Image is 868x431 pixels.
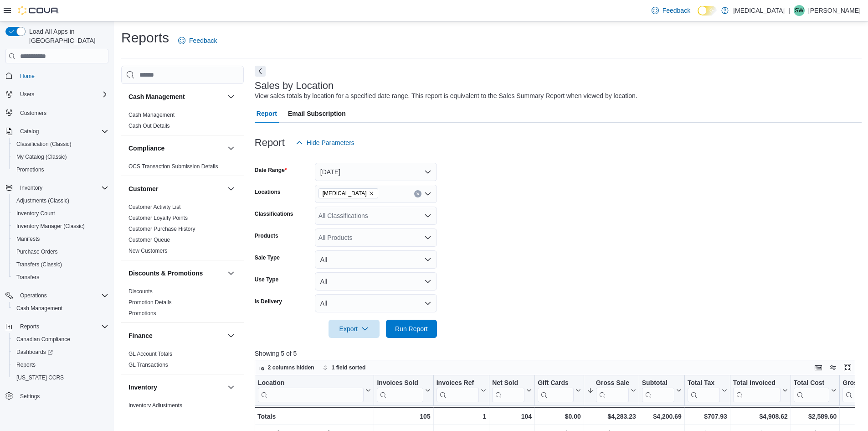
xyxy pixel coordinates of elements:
[13,195,108,206] span: Adjustments (Classic)
[255,80,334,91] h3: Sales by Location
[128,331,153,340] h3: Finance
[9,371,112,384] button: [US_STATE] CCRS
[9,163,112,176] button: Promotions
[13,151,71,162] a: My Catalog (Classic)
[13,221,88,232] a: Inventory Manager (Classic)
[13,195,73,206] a: Adjustments (Classic)
[2,69,112,82] button: Home
[436,379,478,402] div: Invoices Ref
[315,163,437,181] button: [DATE]
[128,92,224,101] button: Cash Management
[255,210,293,218] label: Classifications
[13,303,108,314] span: Cash Management
[642,379,682,402] button: Subtotal
[16,235,40,243] span: Manifests
[255,188,281,196] label: Locations
[128,112,175,118] a: Cash Management
[648,1,694,20] a: Feedback
[808,5,861,16] p: [PERSON_NAME]
[20,184,42,192] span: Inventory
[128,362,168,368] a: GL Transactions
[13,164,48,175] a: Promotions
[255,362,318,373] button: 2 columns hidden
[292,134,358,152] button: Hide Parameters
[492,411,532,422] div: 104
[13,234,108,244] span: Manifests
[13,234,43,244] a: Manifests
[13,359,39,370] a: Reports
[128,215,188,221] a: Customer Loyalty Points
[733,5,785,16] p: [MEDICAL_DATA]
[226,91,236,102] button: Cash Management
[226,382,236,393] button: Inventory
[688,411,727,422] div: $707.93
[128,383,157,392] h3: Inventory
[377,379,423,388] div: Invoices Sold
[128,203,181,211] span: Customer Activity List
[332,364,366,371] span: 1 field sorted
[16,89,108,100] span: Users
[663,6,690,15] span: Feedback
[315,272,437,291] button: All
[128,122,170,130] span: Cash Out Details
[319,362,370,373] button: 1 field sorted
[128,310,156,317] a: Promotions
[128,163,218,170] a: OCS Transaction Submission Details
[538,379,574,388] div: Gift Cards
[16,89,38,100] button: Users
[128,184,224,193] button: Customer
[258,379,364,402] div: Location
[128,383,224,392] button: Inventory
[9,207,112,220] button: Inventory Count
[13,208,59,219] a: Inventory Count
[128,204,181,210] a: Customer Activity List
[258,379,371,402] button: Location
[642,379,674,402] div: Subtotal
[813,362,824,373] button: Keyboard shortcuts
[16,290,51,301] button: Operations
[128,163,218,170] span: OCS Transaction Submission Details
[20,109,46,117] span: Customers
[827,362,838,373] button: Display options
[226,143,236,154] button: Compliance
[128,247,167,254] span: New Customers
[128,269,224,278] button: Discounts & Promotions
[255,254,280,261] label: Sale Type
[436,379,486,402] button: Invoices Ref
[16,140,72,148] span: Classification (Classic)
[121,161,244,176] div: Compliance
[794,411,837,422] div: $2,589.60
[16,71,38,82] a: Home
[642,379,674,388] div: Subtotal
[13,272,108,283] span: Transfers
[9,233,112,245] button: Manifests
[16,321,108,332] span: Reports
[307,138,354,147] span: Hide Parameters
[128,331,224,340] button: Finance
[13,151,108,162] span: My Catalog (Classic)
[587,379,636,402] button: Gross Sales
[189,36,217,45] span: Feedback
[16,126,42,137] button: Catalog
[13,246,62,257] a: Purchase Orders
[733,379,781,388] div: Total Invoiced
[5,65,108,426] nav: Complex example
[436,379,478,388] div: Invoices Ref
[377,379,430,402] button: Invoices Sold
[128,236,170,244] span: Customer Queue
[16,336,70,343] span: Canadian Compliance
[20,73,35,80] span: Home
[9,302,112,315] button: Cash Management
[13,303,66,314] a: Cash Management
[13,372,108,383] span: Washington CCRS
[2,320,112,333] button: Reports
[642,411,682,422] div: $4,200.69
[794,379,829,388] div: Total Cost
[788,5,790,16] p: |
[128,288,153,295] a: Discounts
[9,138,112,151] button: Classification (Classic)
[128,92,185,101] h3: Cash Management
[128,144,164,153] h3: Compliance
[13,272,43,283] a: Transfers
[13,259,66,270] a: Transfers (Classic)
